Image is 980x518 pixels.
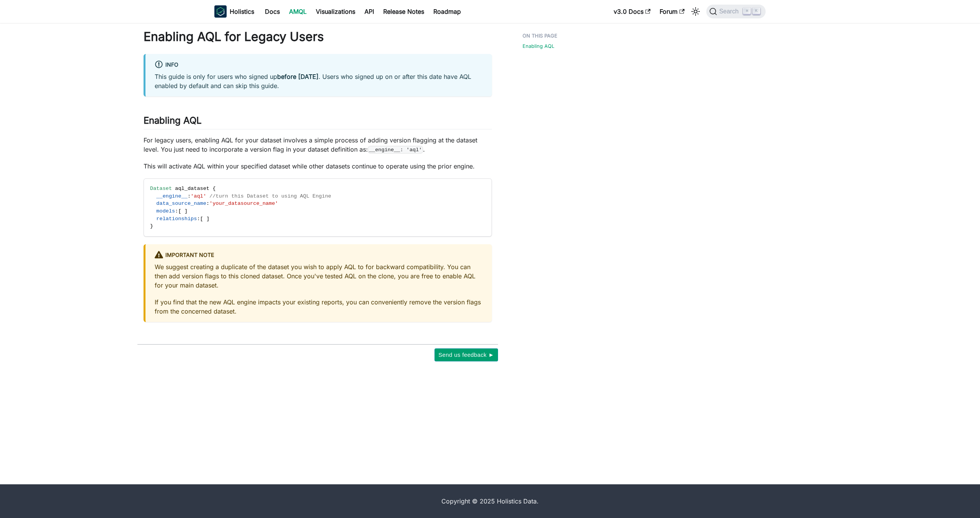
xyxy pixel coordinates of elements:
[155,297,483,316] p: If you find that the new AQL engine impacts your existing reports, you can conveniently remove th...
[717,8,743,15] span: Search
[360,5,379,18] a: API
[609,5,655,18] a: v3.0 Docs
[188,193,191,199] span: :
[155,72,483,90] p: This guide is only for users who signed up . Users who signed up on or after this date have AQL e...
[156,193,188,199] span: __engine__
[743,8,751,15] kbd: ⌘
[206,216,209,222] span: ]
[212,186,216,191] span: {
[379,5,429,18] a: Release Notes
[206,201,209,206] span: :
[155,250,483,260] div: Important Note
[175,186,209,191] span: aql_dataset
[150,186,172,191] span: Dataset
[706,5,766,18] button: Search (Command+K)
[200,216,203,222] span: [
[753,8,760,15] kbd: K
[277,73,318,80] strong: before [DATE]
[144,136,492,154] p: For legacy users, enabling AQL for your dataset involves a simple process of adding version flagg...
[434,348,498,361] button: Send us feedback ►
[368,146,423,154] code: __engine__: 'aql'
[144,115,492,129] h2: Enabling AQL
[438,350,494,360] span: Send us feedback ►
[155,60,483,70] div: info
[155,262,483,290] p: We suggest creating a duplicate of the dataset you wish to apply AQL to for backward compatibilit...
[156,208,175,214] span: models
[209,201,278,206] span: 'your_datasource_name'
[185,208,188,214] span: ]
[689,5,702,18] button: Switch between dark and light mode (currently light mode)
[175,208,178,214] span: :
[311,5,360,18] a: Visualizations
[178,208,181,214] span: [
[156,216,197,222] span: relationships
[197,216,200,222] span: :
[150,223,153,229] span: }
[247,497,733,506] div: Copyright © 2025 Holistics Data.
[214,5,227,18] img: Holistics
[284,5,311,18] a: AMQL
[156,201,206,206] span: data_source_name
[523,42,554,50] a: Enabling AQL
[144,29,492,44] h1: Enabling AQL for Legacy Users
[209,193,331,199] span: //turn this Dataset to using AQL Engine
[214,5,254,18] a: HolisticsHolistics
[260,5,284,18] a: Docs
[429,5,465,18] a: Roadmap
[655,5,689,18] a: Forum
[230,7,254,16] b: Holistics
[191,193,206,199] span: 'aql'
[144,162,492,171] p: This will activate AQL within your specified dataset while other datasets continue to operate usi...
